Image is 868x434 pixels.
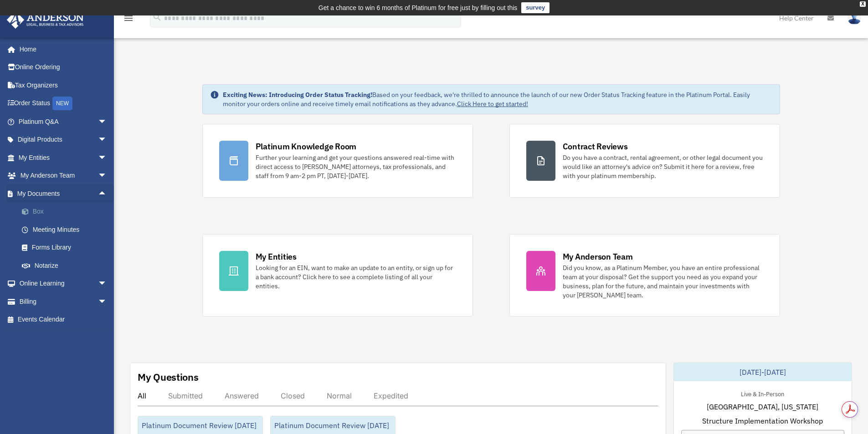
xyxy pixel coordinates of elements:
strong: Exciting News: Introducing Order Status Tracking! [223,91,372,99]
div: Based on your feedback, we're thrilled to announce the launch of our new Order Status Tracking fe... [223,90,772,108]
span: arrow_drop_down [98,275,116,293]
div: Answered [225,391,259,400]
a: Platinum Q&Aarrow_drop_down [6,112,121,131]
a: My Anderson Team Did you know, as a Platinum Member, you have an entire professional team at your... [509,234,780,317]
div: Further your learning and get your questions answered real-time with direct access to [PERSON_NAM... [256,153,456,180]
img: User Pic [847,11,861,25]
div: Normal [327,391,352,400]
a: Tax Organizers [6,76,121,94]
a: Meeting Minutes [13,220,121,239]
div: Did you know, as a Platinum Member, you have an entire professional team at your disposal? Get th... [563,263,763,300]
i: search [152,12,162,22]
a: Online Learningarrow_drop_down [6,275,121,293]
a: Events Calendar [6,311,121,329]
a: Platinum Knowledge Room Further your learning and get your questions answered real-time with dire... [202,124,473,198]
a: Order StatusNEW [6,94,121,113]
span: arrow_drop_down [98,167,116,185]
div: All [138,391,146,400]
a: menu [123,16,134,24]
a: Forms Library [13,239,121,257]
div: [DATE]-[DATE] [674,363,852,381]
div: Contract Reviews [563,141,628,152]
div: Closed [281,391,305,400]
a: Contract Reviews Do you have a contract, rental agreement, or other legal document you would like... [509,124,780,198]
span: [GEOGRAPHIC_DATA], [US_STATE] [707,401,818,412]
div: close [860,1,866,7]
i: menu [123,13,134,24]
span: arrow_drop_down [98,112,116,131]
a: My Anderson Teamarrow_drop_down [6,167,121,185]
div: Live & In-Person [734,388,791,398]
a: Billingarrow_drop_down [6,292,121,311]
span: arrow_drop_down [98,292,116,311]
a: survey [521,2,550,13]
div: My Questions [138,370,199,384]
div: My Entities [256,251,297,262]
span: arrow_drop_up [98,184,116,203]
div: Expedited [374,391,408,400]
a: Box [13,203,121,221]
div: Platinum Knowledge Room [256,141,357,152]
div: Get a chance to win 6 months of Platinum for free just by filling out this [318,2,518,13]
a: Click Here to get started! [457,100,528,108]
img: Anderson Advisors Platinum Portal [4,11,87,29]
a: Digital Productsarrow_drop_down [6,131,121,149]
div: NEW [52,97,72,110]
a: My Entitiesarrow_drop_down [6,148,121,167]
a: Notarize [13,256,121,275]
a: Home [6,40,116,58]
div: Looking for an EIN, want to make an update to an entity, or sign up for a bank account? Click her... [256,263,456,291]
a: My Entities Looking for an EIN, want to make an update to an entity, or sign up for a bank accoun... [202,234,473,317]
span: arrow_drop_down [98,148,116,167]
span: arrow_drop_down [98,131,116,149]
a: Online Ordering [6,58,121,77]
div: Submitted [168,391,203,400]
div: My Anderson Team [563,251,633,262]
div: Do you have a contract, rental agreement, or other legal document you would like an attorney's ad... [563,153,763,180]
a: My Documentsarrow_drop_up [6,184,121,203]
span: Structure Implementation Workshop [702,415,823,426]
